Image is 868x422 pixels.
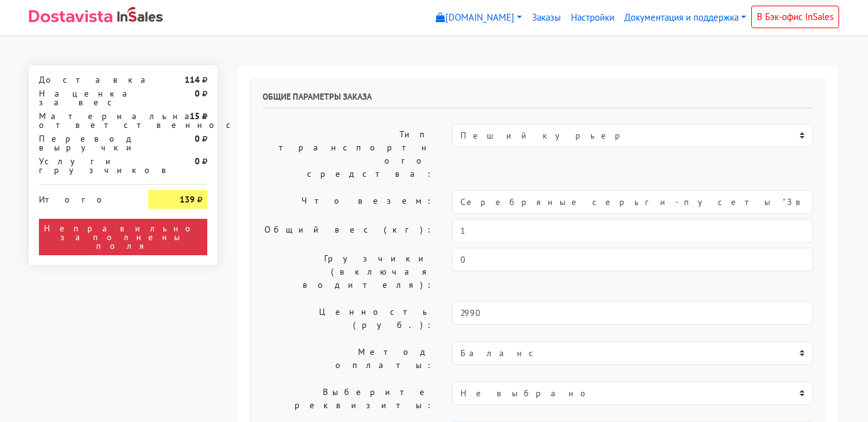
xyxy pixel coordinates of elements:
div: Итого [39,190,129,204]
label: Что везем: [253,190,443,214]
a: Документация и поддержка [619,6,751,30]
img: InSales [117,7,163,22]
a: Заказы [527,6,566,30]
div: Неправильно заполнены поля [39,219,207,255]
strong: 15 [190,110,200,122]
strong: 114 [185,74,200,85]
img: Dostavista - срочная курьерская служба доставки [29,10,112,23]
div: Услуги грузчиков [30,157,139,174]
label: Метод оплаты: [253,341,443,376]
label: Выберите реквизиты: [253,381,443,416]
label: Грузчики (включая водителя): [253,248,443,296]
div: Наценка за вес [30,89,139,107]
strong: 0 [195,133,200,144]
a: [DOMAIN_NAME] [431,6,527,30]
div: Материальная ответственность [30,112,139,129]
label: Тип транспортного средства: [253,124,443,185]
label: Общий вес (кг): [253,219,443,243]
a: В Бэк-офис InSales [751,6,839,28]
strong: 139 [180,194,195,205]
strong: 0 [195,156,200,167]
div: Перевод выручки [30,134,139,152]
h6: Общие параметры заказа [263,92,813,108]
strong: 0 [195,88,200,99]
label: Ценность (руб.): [253,301,443,336]
div: Доставка [30,75,139,84]
a: Настройки [566,6,619,30]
